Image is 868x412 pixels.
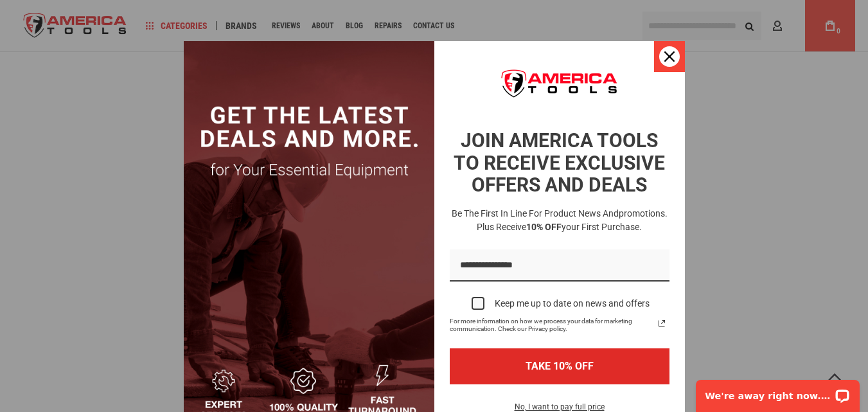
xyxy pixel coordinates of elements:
svg: close icon [664,51,675,62]
iframe: LiveChat chat widget [687,372,868,412]
button: Close [654,41,685,72]
h3: Be the first in line for product news and [447,207,672,234]
div: Keep me up to date on news and offers [495,298,650,309]
svg: link icon [654,316,669,331]
span: For more information on how we process your data for marketing communication. Check our Privacy p... [450,318,654,333]
strong: 10% OFF [526,222,562,232]
a: Read our Privacy Policy [654,316,669,331]
input: Email field [450,249,669,282]
span: promotions. Plus receive your first purchase. [477,208,668,232]
strong: JOIN AMERICA TOOLS TO RECEIVE EXCLUSIVE OFFERS AND DEALS [454,129,665,196]
button: TAKE 10% OFF [450,348,669,384]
